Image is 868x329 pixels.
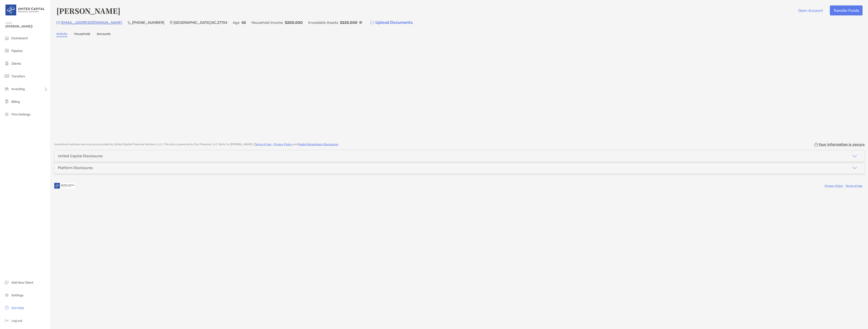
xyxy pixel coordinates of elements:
p: Age [233,20,240,25]
p: Investment advisory services are provided by United Capital Financial Advisors, LLC . This site i... [54,143,339,146]
div: United Capital Disclosures [58,154,103,158]
p: [GEOGRAPHIC_DATA] , NC , 27704 [174,20,227,25]
span: Transfers [11,74,25,78]
a: Privacy Policy [273,143,292,146]
a: Household [74,32,90,37]
img: add_new_client icon [4,280,10,285]
a: Terms of Use [846,184,862,187]
img: transfers icon [4,73,10,79]
p: $225,000 [340,20,357,25]
img: pipeline icon [4,48,10,53]
img: get-help icon [4,305,10,310]
p: [PHONE_NUMBER] [132,20,164,25]
img: Phone Icon [128,21,131,25]
img: billing icon [4,99,10,104]
button: Transfer Funds [830,5,863,15]
p: [EMAIL_ADDRESS][DOMAIN_NAME] [61,20,122,25]
img: dashboard icon [4,35,10,41]
a: Accounts [97,32,111,37]
span: Pipeline [11,49,23,53]
img: investing icon [4,86,10,91]
div: Platform Disclosures [58,166,93,170]
p: Your information is secure [818,142,865,147]
p: $200,000 [285,20,303,25]
span: Billing [11,100,20,104]
img: firm-settings icon [4,111,10,117]
p: Household Income [251,20,283,25]
a: Activity [56,32,67,37]
span: Clients [11,62,21,66]
span: Firm Settings [11,113,30,116]
img: Info Icon [359,21,362,24]
img: button icon [370,21,374,24]
a: Terms of Use [255,143,271,146]
span: [PERSON_NAME]! [5,25,48,28]
img: United Capital Logo [5,2,45,18]
span: Get Help [11,306,24,310]
span: Settings [11,293,23,297]
a: Upload Documents [367,18,416,27]
img: icon arrow [852,165,857,171]
img: Email Icon [56,21,60,24]
img: settings icon [4,292,10,298]
span: Dashboard [11,36,27,40]
img: company logo [54,181,75,191]
span: Log out [11,319,22,323]
button: Open Account [795,5,826,15]
p: 42 [241,20,246,25]
span: Add New Client [11,281,33,285]
h4: [PERSON_NAME] [56,5,120,16]
span: Investing [11,87,25,91]
img: Location Icon [170,21,173,25]
a: Model Marketplace Disclosures [298,143,338,146]
img: logout icon [4,318,10,323]
p: Investable Assets [308,20,338,25]
a: Privacy Policy [825,184,843,187]
img: clients icon [4,61,10,66]
img: icon arrow [852,153,857,159]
